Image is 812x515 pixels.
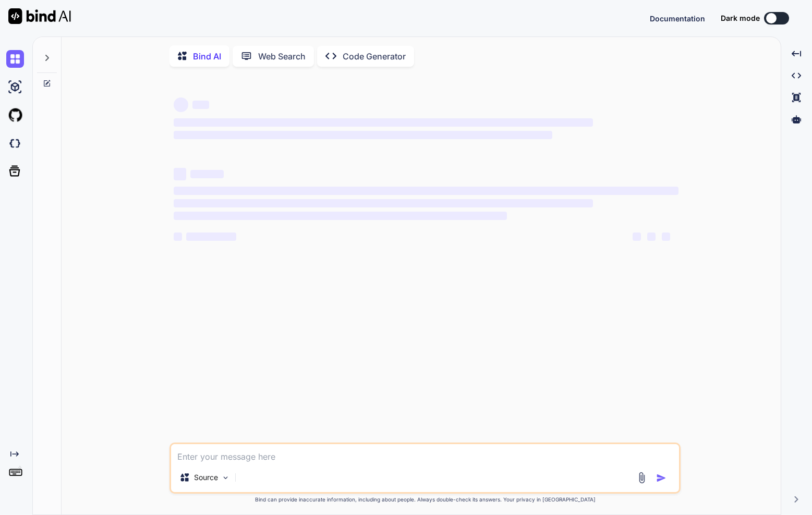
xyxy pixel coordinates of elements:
span: ‌ [192,101,209,109]
span: ‌ [190,170,224,178]
p: Source [194,472,218,483]
img: chat [6,50,24,68]
span: Dark mode [721,13,760,23]
span: ‌ [174,168,186,180]
p: Bind AI [193,50,221,63]
p: Bind can provide inaccurate information, including about people. Always double-check its answers.... [169,496,681,504]
span: ‌ [174,118,592,127]
p: Code Generator [343,50,406,63]
span: ‌ [186,232,236,241]
img: attachment [636,472,648,484]
img: ai-studio [6,78,24,96]
span: ‌ [633,232,641,241]
span: ‌ [174,131,552,139]
p: Web Search [258,50,306,63]
span: ‌ [174,187,678,195]
img: icon [656,473,666,483]
span: ‌ [174,199,592,207]
span: Documentation [650,14,705,23]
span: ‌ [662,232,670,241]
span: ‌ [174,212,507,220]
span: ‌ [647,232,656,241]
button: Documentation [650,13,705,24]
span: ‌ [174,97,188,112]
img: Bind AI [8,8,71,24]
span: ‌ [174,232,182,241]
img: darkCloudIdeIcon [6,134,24,152]
img: Pick Models [221,473,230,482]
img: githubLight [6,106,24,124]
